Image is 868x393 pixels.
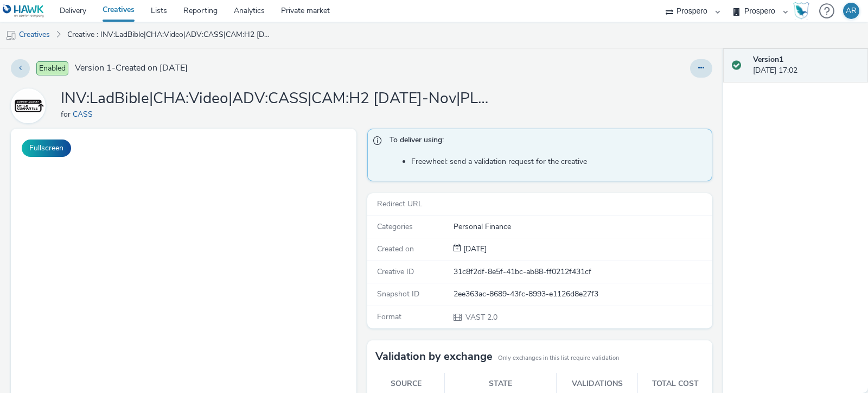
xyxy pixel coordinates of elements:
[377,289,419,299] span: Snapshot ID
[753,54,783,65] strong: Version 1
[390,135,701,149] span: To deliver using:
[377,199,423,209] span: Redirect URL
[75,62,188,74] span: Version 1 - Created on [DATE]
[377,267,414,277] span: Creative ID
[73,109,97,119] a: CASS
[36,61,68,75] span: Enabled
[12,90,44,122] img: CASS
[61,109,73,119] span: for
[846,3,857,19] div: AR
[11,100,50,111] a: CASS
[61,88,495,109] h1: INV:LadBible|CHA:Video|ADV:CASS|CAM:H2 [DATE]-Nov|PLA:Prospero|TEC:N/A|PHA:H2|OBJ:Awareness|BME:P...
[375,348,493,365] h3: Validation by exchange
[498,354,619,363] small: Only exchanges in this list require validation
[753,54,859,77] div: [DATE] 17:02
[793,2,809,20] img: Hawk Academy
[461,244,487,255] div: Creation 16 September 2025, 17:02
[62,22,279,48] a: Creative : INV:LadBible|CHA:Video|ADV:CASS|CAM:H2 [DATE]-Nov|PLA:Prospero|TEC:N/A|PHA:H2|OBJ:Awar...
[464,312,497,322] span: VAST 2.0
[411,156,707,167] li: Freewheel: send a validation request for the creative
[377,244,414,254] span: Created on
[454,267,712,277] div: 31c8f2df-8e5f-41bc-ab88-ff0212f431cf
[3,4,44,18] img: undefined Logo
[377,221,413,232] span: Categories
[5,30,16,41] img: mobile
[461,244,487,254] span: [DATE]
[454,289,712,300] div: 2ee363ac-8689-43fc-8993-e1126d8e27f3
[22,140,71,157] button: Fullscreen
[793,2,814,20] a: Hawk Academy
[454,221,712,232] div: Personal Finance
[377,312,401,322] span: Format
